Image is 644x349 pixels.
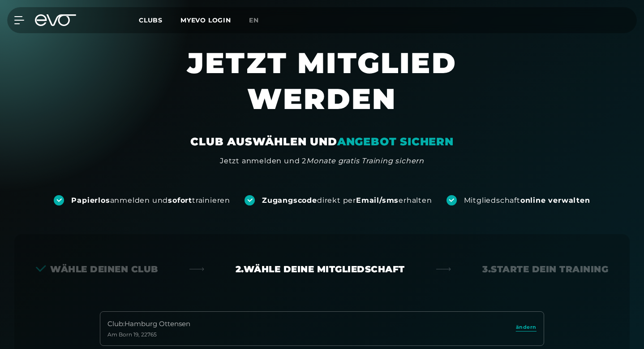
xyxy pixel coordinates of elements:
[464,196,590,205] div: Mitgliedschaft
[116,45,528,135] h1: JETZT MITGLIED WERDEN
[36,263,158,275] div: Wähle deinen Club
[356,196,399,205] strong: Email/sms
[168,196,192,205] strong: sofort
[249,16,259,24] span: en
[482,263,608,275] div: 3. Starte dein Training
[139,16,180,24] a: Clubs
[306,157,424,165] em: Monate gratis Training sichern
[139,16,163,24] span: Clubs
[107,319,190,329] div: Club : Hamburg Ottensen
[71,196,110,205] strong: Papierlos
[516,323,537,334] a: ändern
[337,135,454,148] em: ANGEBOT SICHERN
[180,16,231,24] a: MYEVO LOGIN
[107,331,190,338] div: Am Born 19 , 22765
[262,196,317,205] strong: Zugangscode
[262,196,432,205] div: direkt per erhalten
[220,156,424,166] div: Jetzt anmelden und 2
[516,323,537,331] span: ändern
[249,15,270,26] a: en
[236,263,405,275] div: 2. Wähle deine Mitgliedschaft
[71,196,230,205] div: anmelden und trainieren
[190,135,453,149] div: CLUB AUSWÄHLEN UND
[520,196,590,205] strong: online verwalten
